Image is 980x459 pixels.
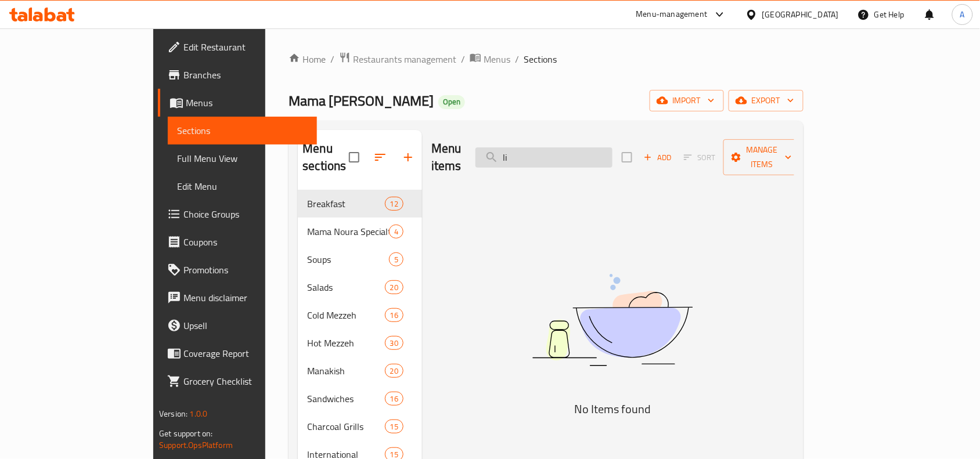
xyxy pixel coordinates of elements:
span: 15 [385,421,403,432]
span: Add item [639,149,676,167]
button: export [729,90,804,111]
span: 16 [385,310,403,321]
a: Menu disclaimer [158,284,317,312]
span: Mama Noura Specialty [307,225,388,238]
span: 12 [385,198,403,209]
span: Version: [159,406,188,421]
span: 5 [390,254,403,265]
div: items [389,225,403,238]
span: Get support on: [159,426,212,441]
nav: breadcrumb [289,52,803,67]
div: Mama Noura Specialty4 [298,218,422,245]
span: Manakish [307,364,384,378]
div: Open [438,95,465,109]
div: Hot Mezzeh30 [298,329,422,357]
span: 16 [385,393,403,404]
a: Coverage Report [158,339,317,367]
span: Soups [307,252,388,266]
button: Add section [394,143,422,171]
span: Promotions [183,263,308,277]
span: Open [438,97,465,107]
div: Menu-management [636,8,708,21]
a: Support.OpsPlatform [159,438,233,453]
span: Charcoal Grills [307,420,384,433]
span: Grocery Checklist [183,374,308,388]
a: Coupons [158,228,317,256]
div: Breakfast12 [298,190,422,218]
div: Cold Mezzeh16 [298,301,422,329]
span: 1.0.0 [190,406,208,421]
span: Upsell [183,319,308,332]
span: Edit Restaurant [183,40,308,54]
span: Salads [307,280,384,294]
button: Manage items [723,139,801,175]
a: Sections [168,117,317,144]
span: 20 [385,366,403,377]
a: Grocery Checklist [158,367,317,395]
button: import [650,90,724,111]
span: Breakfast [307,197,384,211]
a: Promotions [158,256,317,284]
h2: Menu sections [302,140,349,175]
span: Hot Mezzeh [307,336,384,350]
div: items [385,280,403,294]
div: Manakish20 [298,357,422,385]
a: Branches [158,61,317,89]
span: export [738,93,794,108]
span: Select all sections [342,145,366,169]
a: Full Menu View [168,144,317,172]
a: Restaurants management [339,52,456,67]
span: Menus [484,52,510,66]
div: items [385,392,403,406]
span: Menus [186,96,308,110]
li: / [330,52,334,66]
span: Add [642,151,673,164]
span: Cold Mezzeh [307,308,384,322]
span: Sort sections [366,143,394,171]
div: items [385,197,403,211]
span: Manage items [733,143,792,172]
div: items [385,336,403,350]
div: Sandwiches16 [298,385,422,413]
span: import [659,93,715,108]
span: Coverage Report [183,346,308,360]
span: 30 [385,338,403,349]
span: A [960,8,965,21]
span: Sections [524,52,557,66]
span: Menu disclaimer [183,291,308,305]
span: Edit Menu [177,179,308,193]
span: Full Menu View [177,151,308,165]
li: / [461,52,465,66]
a: Upsell [158,312,317,339]
div: Soups5 [298,245,422,273]
span: Choice Groups [183,207,308,221]
a: Menus [470,52,510,67]
button: Add [639,149,676,167]
span: Mama [PERSON_NAME] [289,88,434,114]
span: Restaurants management [353,52,456,66]
div: items [385,420,403,433]
input: search [475,147,613,168]
h2: Menu items [431,140,462,175]
div: Salads20 [298,273,422,301]
span: Sections [177,124,308,138]
span: Sandwiches [307,392,384,406]
h5: No Items found [467,400,758,418]
a: Edit Menu [168,172,317,200]
div: items [389,252,403,266]
span: 4 [390,226,403,237]
div: items [385,364,403,378]
div: [GEOGRAPHIC_DATA] [762,8,839,21]
div: Charcoal Grills15 [298,413,422,440]
li: / [515,52,519,66]
a: Menus [158,89,317,117]
a: Edit Restaurant [158,33,317,61]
